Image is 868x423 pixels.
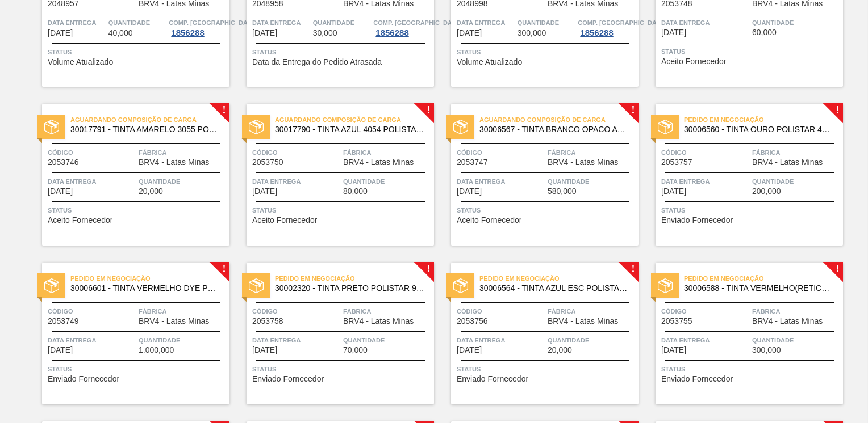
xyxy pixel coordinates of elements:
[578,17,636,37] a: Comp. [GEOGRAPHIC_DATA]1856288
[752,187,781,196] span: 200,000
[661,176,749,187] span: Data Entrega
[343,317,414,325] span: BRV4 - Latas Minas
[661,57,726,66] span: Aceito Fornecedor
[169,17,257,28] span: Comp. Carga
[453,120,468,134] img: status
[48,346,73,354] span: 20/10/2025
[752,317,823,325] span: BRV4 - Latas Minas
[252,176,340,187] span: Data Entrega
[457,306,545,317] span: Código
[453,278,468,293] img: status
[48,58,113,66] span: Volume Atualizado
[457,58,522,66] span: Volume Atualizado
[48,216,112,225] span: Aceito Fornecedor
[139,187,163,196] span: 20,000
[70,114,229,125] span: Aguardando Composição de Carga
[457,176,545,187] span: Data Entrega
[343,306,431,317] span: Fábrica
[548,147,636,158] span: Fábrica
[661,17,749,28] span: Data Entrega
[479,284,629,293] span: 30006564 - TINTA AZUL ESC POLISTAR 7160; LATA
[639,104,843,246] a: !statusPedido em Negociação30006560 - TINTA OURO POLISTAR 4796; LATACódigo2053757FábricaBRV4 - La...
[139,158,209,167] span: BRV4 - Latas Minas
[457,375,528,383] span: Enviado Fornecedor
[252,187,277,196] span: 20/10/2025
[752,17,840,28] span: Quantidade
[661,187,686,196] span: 20/10/2025
[661,147,749,158] span: Código
[252,216,317,225] span: Aceito Fornecedor
[252,317,283,325] span: 2053758
[661,158,692,167] span: 2053757
[578,17,666,28] span: Comp. Carga
[169,28,206,37] div: 1856288
[684,125,834,134] span: 30006560 - TINTA OURO POLISTAR 4796; LATA
[684,284,834,293] span: 30006588 - TINTA VERMELHO(RETICULA)POLISTAR 7540;LT
[518,17,575,28] span: Quantidade
[752,158,823,167] span: BRV4 - Latas Minas
[313,17,371,28] span: Quantidade
[548,306,636,317] span: Fábrica
[169,17,227,37] a: Comp. [GEOGRAPHIC_DATA]1856288
[249,120,264,134] img: status
[252,335,340,346] span: Data Entrega
[373,28,411,37] div: 1856288
[48,306,136,317] span: Código
[752,346,781,354] span: 300,000
[229,104,434,246] a: !statusAguardando Composição de Carga30017790 - TINTA AZUL 4054 POLISTAR - ACTEGACódigo2053750Fáb...
[252,205,431,216] span: Status
[275,284,425,293] span: 30002320 - TINTA PRETO POLISTAR 9000; LATA
[661,346,686,354] span: 20/10/2025
[70,284,220,293] span: 30006601 - TINTA VERMELHO DYE POLISTAR 5365; LATA
[252,346,277,354] span: 20/10/2025
[457,363,636,375] span: Status
[658,120,673,134] img: status
[661,306,749,317] span: Código
[48,335,136,346] span: Data Entrega
[752,306,840,317] span: Fábrica
[661,363,840,375] span: Status
[44,120,59,134] img: status
[343,187,368,196] span: 80,000
[548,346,572,354] span: 20,000
[548,187,577,196] span: 580,000
[48,375,119,383] span: Enviado Fornecedor
[457,147,545,158] span: Código
[108,29,133,37] span: 40,000
[661,375,733,383] span: Enviado Fornecedor
[457,205,636,216] span: Status
[548,158,618,167] span: BRV4 - Latas Minas
[48,158,79,167] span: 2053746
[457,46,636,58] span: Status
[48,187,73,196] span: 20/10/2025
[457,158,488,167] span: 2053747
[548,317,618,325] span: BRV4 - Latas Minas
[108,17,166,28] span: Quantidade
[252,147,340,158] span: Código
[457,29,482,37] span: 14/10/2025
[313,29,337,37] span: 30,000
[25,104,229,246] a: !statusAguardando Composição de Carga30017791 - TINTA AMARELO 3055 POLISTAR - ACTEGACódigo2053746...
[139,335,227,346] span: Quantidade
[479,273,639,284] span: Pedido em Negociação
[434,263,639,404] a: !statusPedido em Negociação30006564 - TINTA AZUL ESC POLISTAR 7160; LATACódigo2053756FábricaBRV4 ...
[661,216,733,225] span: Enviado Fornecedor
[252,46,431,58] span: Status
[457,346,482,354] span: 20/10/2025
[343,147,431,158] span: Fábrica
[457,335,545,346] span: Data Entrega
[479,114,639,125] span: Aguardando Composição de Carga
[48,176,136,187] span: Data Entrega
[457,216,521,225] span: Aceito Fornecedor
[684,114,843,125] span: Pedido em Negociação
[252,58,382,66] span: Data da Entrega do Pedido Atrasada
[639,263,843,404] a: !statusPedido em Negociação30006588 - TINTA VERMELHO(RETICULA)POLISTAR 7540;LTCódigo2053755Fábric...
[434,104,639,246] a: !statusAguardando Composição de Carga30006567 - TINTA BRANCO OPACO ANIL. POLISTAR; LATACódigo2053...
[252,17,310,28] span: Data Entrega
[25,263,229,404] a: !statusPedido em Negociação30006601 - TINTA VERMELHO DYE POLISTAR 5365; LATACódigo2053749FábricaB...
[252,158,283,167] span: 2053750
[343,346,368,354] span: 70,000
[661,317,692,325] span: 2053755
[48,363,227,375] span: Status
[343,176,431,187] span: Quantidade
